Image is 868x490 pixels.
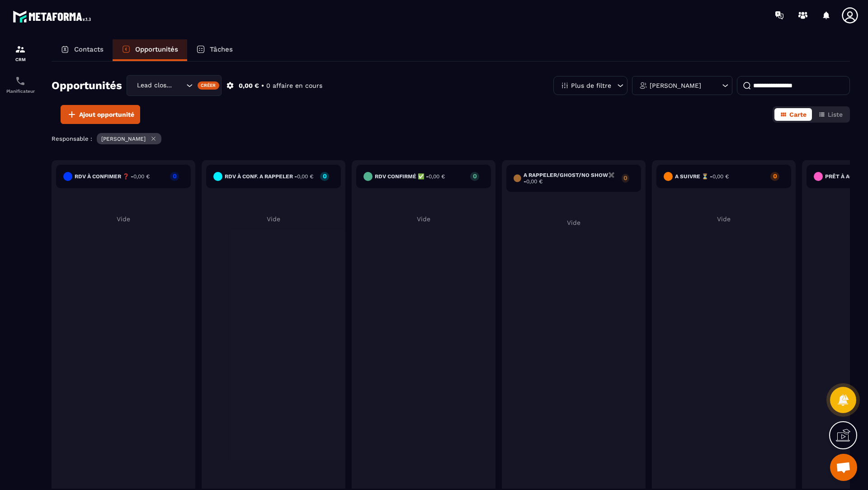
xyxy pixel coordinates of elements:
[789,111,807,118] span: Carte
[675,173,729,180] h6: A SUIVRE ⏳ -
[770,173,779,179] p: 0
[571,82,611,89] p: Plus de filtre
[2,89,38,94] p: Planificateur
[622,175,629,181] p: 0
[74,45,104,53] p: Contacts
[774,108,812,121] button: Carte
[15,76,26,86] img: scheduler
[127,75,222,96] div: Search for option
[524,172,617,185] h6: A RAPPELER/GHOST/NO SHOW✖️ -
[712,173,729,180] span: 0,00 €
[135,81,175,90] span: Lead closing
[198,81,220,90] div: Créer
[225,173,313,180] h6: RDV à conf. A RAPPELER -
[470,173,479,179] p: 0
[79,110,134,119] span: Ajout opportunité
[2,57,38,62] p: CRM
[656,215,791,223] p: Vide
[75,173,150,180] h6: RDV à confimer ❓ -
[356,215,491,223] p: Vide
[266,81,322,90] p: 0 affaire en cours
[320,173,329,179] p: 0
[375,173,445,180] h6: Rdv confirmé ✅ -
[239,81,259,90] p: 0,00 €
[261,81,264,90] p: •
[297,173,313,180] span: 0,00 €
[2,69,38,100] a: schedulerschedulerPlanificateur
[170,173,179,179] p: 0
[2,37,38,69] a: formationformationCRM
[206,215,341,223] p: Vide
[13,8,94,25] img: logo
[52,39,113,61] a: Contacts
[506,219,641,226] p: Vide
[650,82,701,89] p: [PERSON_NAME]
[210,45,233,53] p: Tâches
[52,76,122,95] h2: Opportunités
[101,136,146,142] p: [PERSON_NAME]
[813,108,848,121] button: Liste
[133,173,150,180] span: 0,00 €
[187,39,242,61] a: Tâches
[56,215,191,223] p: Vide
[175,81,184,90] input: Search for option
[429,173,445,180] span: 0,00 €
[526,178,542,185] span: 0,00 €
[828,111,843,118] span: Liste
[135,45,178,53] p: Opportunités
[15,44,26,55] img: formation
[52,135,92,142] p: Responsable :
[61,105,140,124] button: Ajout opportunité
[113,39,187,61] a: Opportunités
[830,454,857,481] div: Ouvrir le chat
